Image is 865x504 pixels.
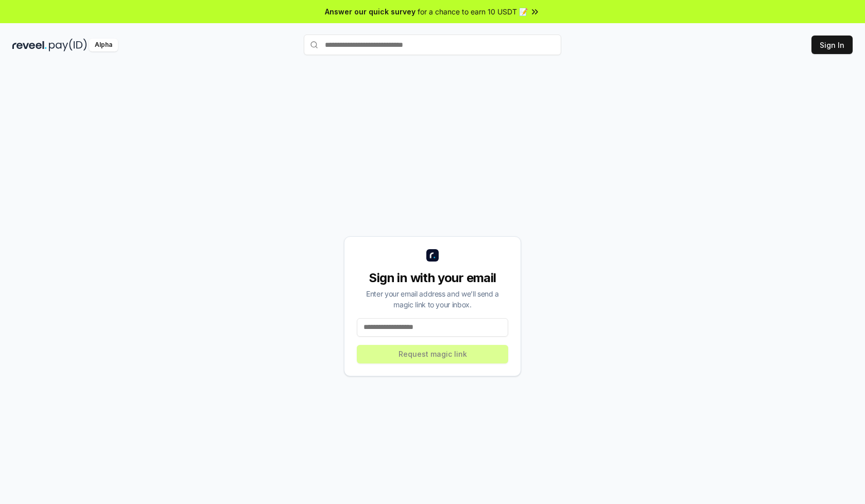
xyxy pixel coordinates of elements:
[811,36,853,54] button: Sign In
[357,288,508,310] div: Enter your email address and we’ll send a magic link to your inbox.
[89,39,118,51] div: Alpha
[12,39,47,51] img: reveel_dark
[357,270,508,286] div: Sign in with your email
[426,249,439,262] img: logo_small
[49,39,87,51] img: pay_id
[418,6,528,17] span: for a chance to earn 10 USDT 📝
[325,6,416,17] span: Answer our quick survey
